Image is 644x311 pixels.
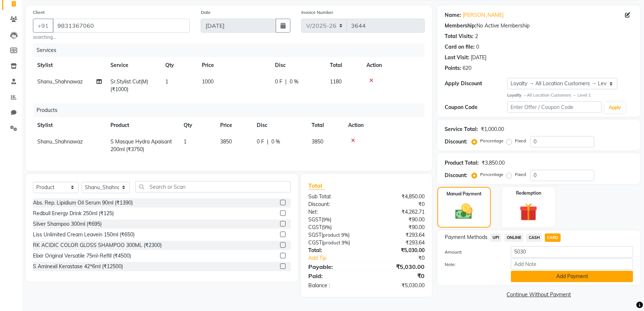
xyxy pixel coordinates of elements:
div: Abs. Rep. Lipidium Oil Serum 90ml (₹1390) [33,199,133,207]
span: 1180 [330,78,342,85]
span: Total [308,182,325,190]
label: Redemption [516,190,541,196]
input: Search by Name/Mobile/Email/Code [53,19,190,33]
a: [PERSON_NAME] [463,11,504,19]
span: 0 % [271,138,280,146]
div: Coupon Code [445,104,508,111]
div: No Active Membership [445,22,633,30]
label: Date [201,9,211,16]
div: Points: [445,64,461,72]
span: 0 F [257,138,264,146]
div: ₹0 [377,254,430,262]
span: Payment Methods [445,233,487,241]
span: 1 [165,78,168,85]
div: ₹293.64 [366,239,430,247]
div: 2 [475,33,478,40]
div: ( ) [303,216,366,224]
div: ₹5,030.00 [366,247,430,254]
div: 0 [476,43,479,51]
div: Redbull Energy Drink 250ml (₹125) [33,210,114,217]
a: Continue Without Payment [439,291,639,299]
small: searching... [33,34,190,41]
div: ₹5,030.00 [366,262,430,271]
div: ₹0 [366,271,430,280]
th: Qty [179,117,216,134]
span: 1 [184,138,187,145]
label: Client [33,9,45,16]
span: 9% [323,224,330,230]
th: Stylist [33,57,106,74]
span: Shanu_Shahnawaz [37,138,83,145]
div: ₹0 [366,201,430,208]
div: Elixir Original Versatile 75ml-Refill (₹4500) [33,252,131,260]
div: Balance : [303,282,366,289]
div: Payable: [303,262,366,271]
div: ₹90.00 [366,216,430,224]
span: product [323,240,340,246]
div: Net: [303,208,366,216]
input: Enter Offer / Coupon Code [507,101,602,113]
div: 620 [463,64,471,72]
div: Discount: [445,172,467,179]
button: Add Payment [511,271,633,282]
span: 9% [341,232,348,238]
div: ₹293.64 [366,231,430,239]
span: S Masque Hydra Apaisant 200ml (₹3750) [110,138,172,153]
span: product [323,232,340,238]
div: ₹1,000.00 [481,125,504,133]
div: ( ) [303,239,366,247]
span: SGST [308,232,321,238]
span: 0 % [290,78,298,86]
span: CASH [526,233,542,242]
button: +91 [33,19,53,33]
div: ₹4,262.71 [366,208,430,216]
span: 3850 [312,138,323,145]
div: ₹90.00 [366,224,430,231]
div: S Aminexil Kerastase 42*6ml (₹12500) [33,263,123,270]
span: 0 F [275,78,282,86]
div: Sub Total: [303,193,366,201]
label: Invoice Number [301,9,333,16]
span: SGST [308,216,321,223]
span: 9% [323,217,330,222]
div: Name: [445,11,461,19]
div: Card on file: [445,43,475,51]
div: RK ACIDIC COLOR GLOSS SHAMPOO 300ML (₹2300) [33,241,162,249]
span: ONLINE [504,233,523,242]
div: Membership: [445,22,477,30]
div: Discount: [303,201,366,208]
label: Fixed [515,138,526,144]
label: Manual Payment [447,191,482,197]
div: ₹3,850.00 [482,159,505,167]
label: Note: [439,261,506,268]
th: Stylist [33,117,106,134]
label: Percentage [480,171,504,178]
input: Search or Scan [135,181,291,192]
span: | [285,78,287,86]
div: Paid: [303,271,366,280]
th: Total [307,117,344,134]
img: _cash.svg [450,202,478,221]
th: Price [197,57,271,74]
div: ( ) [303,231,366,239]
label: Amount: [439,249,506,255]
div: All Location Customers → Level 1 [507,92,633,98]
th: Total [325,57,362,74]
div: Silver Shampoo 300ml (₹695) [33,220,102,228]
th: Action [344,117,425,134]
div: Liss Unlimited Cream Leavein 150ml (₹650) [33,231,135,239]
img: _gift.svg [514,201,543,223]
span: 1000 [202,78,214,85]
input: Add Note [511,258,633,270]
div: ₹5,030.00 [366,282,430,289]
th: Action [362,57,425,74]
strong: Loyalty → [507,93,527,98]
div: Last Visit: [445,54,469,61]
div: Discount: [445,138,467,146]
div: Product Total: [445,159,479,167]
div: [DATE] [471,54,486,61]
th: Qty [161,57,197,74]
span: 9% [342,240,349,246]
span: Shanu_Shahnawaz [37,78,83,85]
div: ₹4,850.00 [366,193,430,201]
